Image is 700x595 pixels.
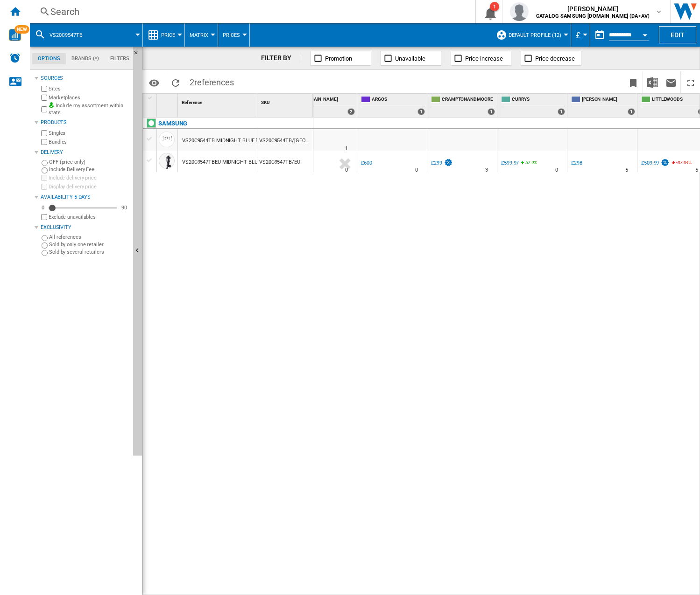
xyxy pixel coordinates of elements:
[451,51,511,66] button: Price increase
[509,32,561,38] span: Default profile (12)
[180,94,257,108] div: Reference Sort None
[49,203,117,213] md-slider: Availability
[676,160,688,165] span: -37.04
[536,13,650,19] b: CATALOG SAMSUNG [DOMAIN_NAME] (DA+AV)
[571,23,590,47] md-menu: Currency
[41,75,129,82] div: Sources
[166,71,185,93] button: Reload
[360,159,372,168] div: £600
[148,23,180,47] div: Price
[261,54,301,63] div: FILTER BY
[42,242,48,249] input: Sold by only one retailer
[49,166,129,173] label: Include Delivery Fee
[223,32,240,38] span: Prices
[659,26,696,43] button: Edit
[39,204,47,211] div: 0
[133,47,144,63] button: Hide
[325,55,352,62] span: Promotion
[119,204,129,211] div: 90
[223,23,245,47] div: Prices
[182,130,264,152] div: VS20C9544TB MIDNIGHT BLUE 580
[640,159,670,168] div: £509.99
[50,5,451,18] div: Search
[636,25,653,42] button: Open calendar
[490,2,499,11] div: 1
[42,235,48,241] input: All references
[49,241,129,248] label: Sold by only one retailer
[42,167,48,173] input: Include Delivery Fee
[509,23,566,47] button: Default profile (12)
[429,94,497,117] div: CRAMPTONANDMOORE 1 offers sold by CRAMPTONANDMOORE
[182,100,202,105] span: Reference
[185,71,239,91] span: 2
[190,23,213,47] button: Matrix
[571,160,582,166] div: £298
[35,23,138,47] div: VS20C9547TB
[555,166,558,175] div: Delivery Time : 0 day
[345,144,348,153] div: Delivery Time : 1 day
[41,214,47,220] input: Display delivery price
[660,159,670,166] img: promotionV3.png
[159,94,177,108] div: Sort None
[576,30,580,40] span: £
[190,32,208,38] span: Matrix
[259,94,313,108] div: SKU Sort None
[675,159,681,170] i: %
[535,55,575,62] span: Price decrease
[430,159,453,168] div: £299
[49,159,129,166] label: OFF (price only)
[105,53,135,64] md-tab-item: Filters
[9,52,21,63] img: alerts-logo.svg
[625,166,628,175] div: Delivery Time : 5 days
[662,71,680,93] button: Send this report by email
[257,151,313,172] div: VS20C9547TB/EU
[442,96,495,104] span: CRAMPTONANDMOORE
[485,166,488,175] div: Delivery Time : 3 days
[41,119,129,126] div: Products
[628,108,635,115] div: 1 offers sold by JOHN LEWIS
[42,160,48,166] input: OFF (price only)
[347,108,355,115] div: 2 offers sold by AO.COM
[41,224,129,231] div: Exclusivity
[361,160,372,166] div: £600
[41,104,47,115] input: Include my assortment within stats
[444,159,453,166] img: promotionV3.png
[261,100,270,105] span: SKU
[524,159,530,170] i: %
[558,108,565,115] div: 1 offers sold by CURRYS
[161,32,175,38] span: Price
[681,71,700,93] button: Maximize
[521,51,581,66] button: Price decrease
[182,152,260,173] div: VS20C9547TBEU MIDNIGHT BLUE
[582,96,635,104] span: [PERSON_NAME]
[9,29,21,41] img: wise-card.svg
[512,96,565,104] span: CURRYS
[41,149,129,156] div: Delivery
[133,47,142,456] button: Hide
[345,166,348,175] div: Delivery Time : 0 day
[576,23,585,47] button: £
[180,94,257,108] div: Sort None
[49,32,83,38] span: VS20C9547TB
[643,71,662,93] button: Download in Excel
[417,108,425,115] div: 1 offers sold by ARGOS
[49,138,129,145] label: Bundles
[49,249,129,256] label: Sold by several retailers
[158,118,187,129] div: Click to filter on that brand
[14,25,29,34] span: NEW
[41,130,47,136] input: Singles
[49,174,129,181] label: Include delivery price
[641,160,659,166] div: £509.99
[145,74,163,91] button: Options
[41,95,47,101] input: Marketplaces
[695,166,698,175] div: Delivery Time : 5 days
[525,160,534,165] span: 57.9
[161,23,180,47] button: Price
[257,129,313,151] div: VS20C9544TB/[GEOGRAPHIC_DATA]
[395,55,425,62] span: Unavailable
[499,94,567,117] div: CURRYS 1 offers sold by CURRYS
[570,159,582,168] div: £298
[49,183,129,190] label: Display delivery price
[42,250,48,256] input: Sold by several retailers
